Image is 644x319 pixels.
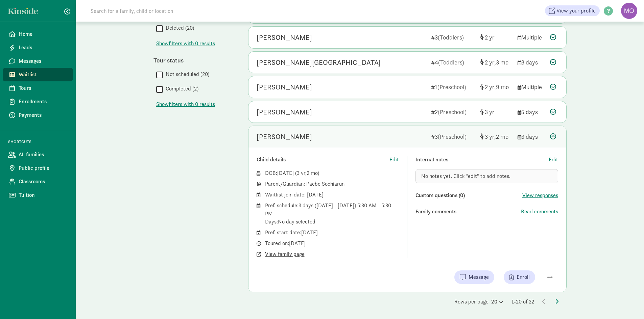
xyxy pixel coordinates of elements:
[257,107,312,117] div: Mavrick Mulry
[496,133,508,140] span: 2
[19,111,68,119] span: Payments
[19,151,68,159] span: All families
[3,108,73,122] a: Payments
[431,58,474,67] div: 4
[496,83,509,91] span: 9
[19,191,68,199] span: Tuition
[19,57,68,65] span: Messages
[265,202,399,226] div: Pref. schedule: 3 days ([DATE] - [DATE]) 5:30 AM - 5:30 PM Days: No day selected
[518,82,545,91] div: Multiple
[485,83,496,91] span: 2
[19,164,68,172] span: Public profile
[265,250,305,258] button: View family page
[431,107,474,116] div: 2
[3,148,73,161] a: All families
[480,82,512,91] div: [object Object]
[156,100,215,108] button: Showfilters with 0 results
[156,100,215,108] span: Show filters with 0 results
[415,156,549,164] div: Internal notes
[431,132,474,141] div: 3
[163,70,209,78] label: Not scheduled (20)
[518,58,545,67] div: 3 days
[265,180,399,188] div: Parent/Guardian: Paebe Sochiarun
[491,298,503,306] div: 20
[518,33,545,42] div: Multiple
[87,4,276,18] input: Search for a family, child or location
[19,44,68,52] span: Leads
[518,107,545,116] div: 5 days
[454,270,494,284] button: Message
[3,68,73,81] a: Waitlist
[438,108,467,116] span: (Preschool)
[3,188,73,202] a: Tuition
[431,82,474,91] div: 1
[480,107,512,116] div: [object Object]
[437,83,466,91] span: (Preschool)
[163,85,198,93] label: Completed (2)
[485,58,496,66] span: 2
[257,57,381,68] div: August Avila-Beyersdorf
[415,208,521,216] div: Family comments
[480,58,512,67] div: [object Object]
[517,273,530,281] span: Enroll
[521,208,558,216] button: Read comments
[163,24,194,32] label: Deleted (20)
[389,156,399,164] button: Edit
[156,39,215,48] button: Showfilters with 0 results
[496,58,508,66] span: 3
[19,30,68,38] span: Home
[480,132,512,141] div: [object Object]
[19,178,68,186] span: Classrooms
[277,169,294,177] span: [DATE]
[265,169,399,177] div: DOB: ( )
[248,298,567,306] div: Rows per page 1-20 of 22
[549,156,558,164] button: Edit
[19,98,68,106] span: Enrollments
[610,287,644,319] iframe: Chat Widget
[438,133,467,140] span: (Preschool)
[421,172,510,180] span: No notes yet. Click "edit" to add notes.
[307,169,317,177] span: 2
[3,81,73,95] a: Tours
[415,191,522,200] div: Custom questions (0)
[3,161,73,175] a: Public profile
[3,41,73,54] a: Leads
[156,39,215,48] span: Show filters with 0 results
[545,5,600,16] a: View your profile
[480,33,512,42] div: [object Object]
[3,95,73,108] a: Enrollments
[3,175,73,188] a: Classrooms
[265,239,399,247] div: Toured on: [DATE]
[438,58,464,66] span: (Toddlers)
[504,270,535,284] button: Enroll
[257,156,390,164] div: Child details
[265,191,399,199] div: Waitlist join date: [DATE]
[485,33,495,41] span: 2
[257,82,312,92] div: Eldon Griesbach
[485,133,496,140] span: 3
[556,7,596,15] span: View your profile
[19,84,68,92] span: Tours
[3,54,73,68] a: Messages
[431,33,474,42] div: 3
[438,33,464,41] span: (Toddlers)
[153,56,235,65] div: Tour status
[257,131,312,142] div: Caroline Vandermeersch
[518,132,545,141] div: 3 days
[297,169,307,177] span: 3
[522,191,558,200] button: View responses
[19,71,68,79] span: Waitlist
[257,32,312,43] div: Taylee Macht
[265,229,399,237] div: Pref. start date: [DATE]
[485,108,495,116] span: 3
[3,27,73,41] a: Home
[469,273,489,281] span: Message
